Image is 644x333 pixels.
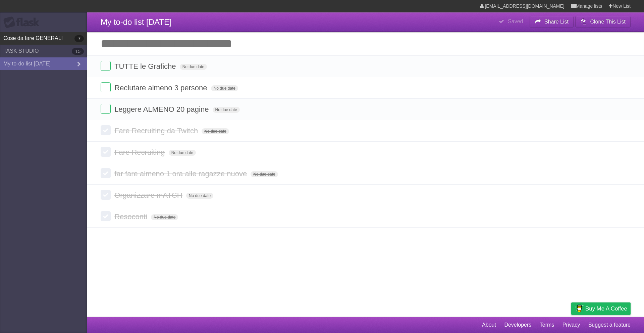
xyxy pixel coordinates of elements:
label: Done [101,190,111,200]
b: 7 [74,35,84,42]
label: Done [101,211,111,221]
a: About [482,319,496,331]
span: No due date [180,64,207,70]
span: No due date [251,171,278,177]
button: Share List [530,16,574,28]
span: My to-do list [DATE] [101,17,172,27]
b: Clone This List [590,19,626,25]
label: Done [101,104,111,114]
a: Buy me a coffee [571,302,631,315]
span: Buy me a coffee [585,303,627,315]
a: Suggest a feature [588,319,631,331]
span: Organizzare mATCH [114,191,184,199]
span: Fare Recruiting [114,148,166,156]
span: Leggere ALMENO 20 pagine [114,105,210,113]
label: Done [101,125,111,135]
span: No due date [169,150,196,156]
span: Resoconti [114,212,149,221]
span: Reclutare almeno 3 persone [114,84,209,92]
span: Fare Recruiting da Twitch [114,127,200,135]
a: Developers [504,319,531,331]
label: Done [101,61,111,71]
label: Done [101,168,111,178]
b: Saved [508,18,523,24]
button: Clone This List [575,16,631,28]
img: Buy me a coffee [575,303,584,314]
span: far fare almeno 1 ora alle ragazze nuove [114,170,249,178]
label: Done [101,82,111,92]
div: Flask [3,16,44,29]
span: No due date [151,214,178,220]
b: 15 [72,48,84,55]
span: TUTTE le Grafiche [114,62,177,70]
b: Share List [544,19,569,25]
span: No due date [211,85,238,91]
span: No due date [186,193,213,199]
a: Privacy [562,319,580,331]
label: Done [101,147,111,157]
span: No due date [213,107,240,113]
span: No due date [202,128,229,134]
a: Terms [540,319,554,331]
